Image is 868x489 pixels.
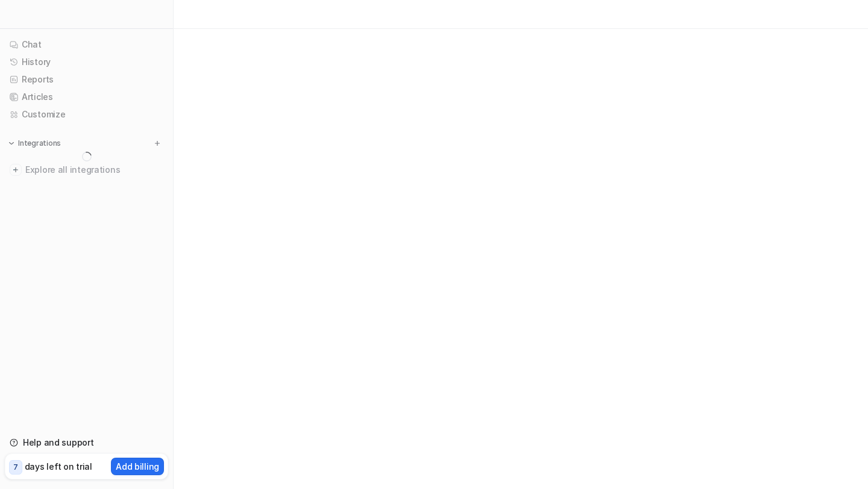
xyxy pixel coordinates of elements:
[13,462,18,473] p: 7
[5,89,168,105] a: Articles
[5,161,168,178] a: Explore all integrations
[5,54,168,70] a: History
[18,139,61,148] p: Integrations
[153,139,162,148] img: menu_add.svg
[116,460,159,473] p: Add billing
[5,36,168,53] a: Chat
[5,434,168,451] a: Help and support
[5,137,64,149] button: Integrations
[25,160,163,179] span: Explore all integrations
[7,139,16,148] img: expand menu
[10,164,22,176] img: explore all integrations
[5,71,168,88] a: Reports
[25,460,92,473] p: days left on trial
[111,458,164,475] button: Add billing
[5,106,168,123] a: Customize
